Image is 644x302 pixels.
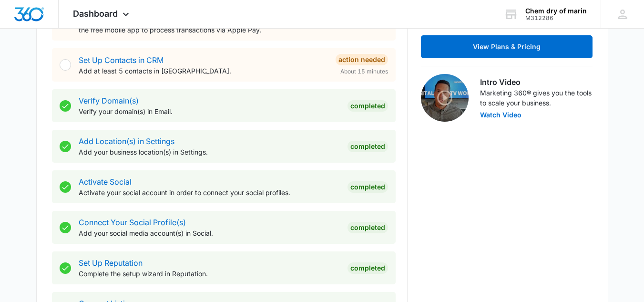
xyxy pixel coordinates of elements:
[525,7,587,15] div: account name
[525,15,587,21] div: account id
[79,187,340,198] p: Activate your social account in order to connect your social profiles.
[79,136,174,146] a: Add Location(s) in Settings
[79,269,340,279] p: Complete the setup wizard in Reputation.
[79,55,164,65] a: Set Up Contacts in CRM
[348,141,388,152] div: Completed
[79,258,143,268] a: Set Up Reputation
[340,67,388,76] span: About 15 minutes
[79,147,340,157] p: Add your business location(s) in Settings.
[480,112,521,118] button: Watch Video
[480,76,593,88] h3: Intro Video
[73,9,118,19] span: Dashboard
[79,96,139,105] a: Verify Domain(s)
[79,177,132,187] a: Activate Social
[348,181,388,193] div: Completed
[421,74,469,122] img: Intro Video
[79,228,340,238] p: Add your social media account(s) in Social.
[421,35,593,58] button: View Plans & Pricing
[79,218,186,227] a: Connect Your Social Profile(s)
[348,262,388,274] div: Completed
[336,54,388,65] div: Action Needed
[348,100,388,112] div: Completed
[480,88,593,108] p: Marketing 360® gives you the tools to scale your business.
[348,222,388,233] div: Completed
[79,106,340,116] p: Verify your domain(s) in Email.
[79,66,328,76] p: Add at least 5 contacts in [GEOGRAPHIC_DATA].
